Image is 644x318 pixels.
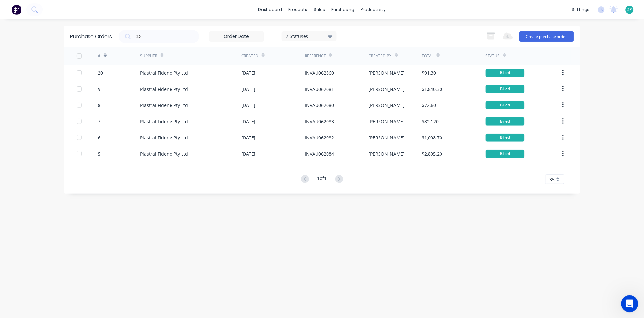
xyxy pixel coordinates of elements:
[209,32,264,41] input: Order Date
[136,33,189,40] input: Search purchase orders...
[5,198,124,209] textarea: Message…
[4,3,16,15] button: go back
[305,86,334,93] div: INVAU062081
[422,150,442,157] div: $2,895.20
[486,134,525,142] div: Billed
[79,146,119,152] div: Thanks anyway :)
[101,3,113,15] button: Home
[422,118,439,125] div: $827.20
[369,70,405,76] div: [PERSON_NAME]
[311,5,328,15] div: sales
[241,102,255,109] div: [DATE]
[113,3,125,14] div: Close
[5,38,124,102] div: Cathy says…
[241,53,258,59] div: Created
[241,134,255,141] div: [DATE]
[305,134,334,141] div: INVAU062082
[5,182,124,214] div: Cathy says…
[140,70,188,76] div: Plastral Fidene Pty Ltd
[286,33,332,39] div: 7 Statuses
[5,161,124,182] div: Cathy says…
[98,102,100,109] div: 8
[31,8,78,15] p: Active in the last 15m
[18,4,29,14] img: Profile image for Cathy
[569,5,593,15] div: settings
[358,5,389,15] div: productivity
[628,7,632,13] span: ZP
[28,106,119,137] div: I think in our case Maricar (or one of your team) created new ones. All good, just a bit annoying...
[519,31,574,42] button: Create purchase order
[10,165,101,178] div: [PERSON_NAME], let's look into this together.
[5,102,124,142] div: Zandra says…
[140,53,157,59] div: Supplier
[23,102,124,141] div: I think in our case Maricar (or one of your team) created new ones. All good, just a bit annoying...
[5,161,106,182] div: [PERSON_NAME], let's look into this together.
[486,53,500,59] div: Status
[98,70,103,76] div: 20
[5,38,106,97] div: Yes, if there's a time out with MYOB when we're pushing Orders through then Factory will continue...
[305,53,326,59] div: Reference
[74,142,124,156] div: Thanks anyway :)
[241,86,255,93] div: [DATE]
[241,150,255,157] div: [DATE]
[286,5,311,15] div: products
[241,70,255,76] div: [DATE]
[140,86,188,93] div: Plastral Fidene Pty Ltd
[5,142,124,161] div: Zandra says…
[12,5,21,15] img: Factory
[140,150,188,157] div: Plastral Fidene Pty Ltd
[621,295,639,313] iframe: Intercom live chat
[305,118,334,125] div: INVAU062083
[10,212,15,217] button: Upload attachment
[369,86,405,93] div: [PERSON_NAME]
[111,209,121,220] button: Send a message…
[241,118,255,125] div: [DATE]
[317,175,327,184] div: 1 of 1
[70,33,112,40] div: Purchase Orders
[369,150,405,157] div: [PERSON_NAME]
[486,117,525,126] div: Billed
[422,70,436,76] div: $91.30
[10,186,101,199] div: [DATE] is a public holiday, let's chat [DATE]
[140,118,188,125] div: Plastral Fidene Pty Ltd
[10,42,101,93] div: Yes, if there's a time out with MYOB when we're pushing Orders through then Factory will continue...
[369,102,405,109] div: [PERSON_NAME]
[20,212,26,217] button: Emoji picker
[5,182,106,203] div: [DATE] is a public holiday, let's chat [DATE][PERSON_NAME] • 45m ago
[140,134,188,141] div: Plastral Fidene Pty Ltd
[550,176,555,183] span: 35
[98,134,100,141] div: 6
[486,69,525,77] div: Billed
[41,212,46,217] button: Start recording
[140,102,188,109] div: Plastral Fidene Pty Ltd
[422,53,433,59] div: Total
[98,118,100,125] div: 7
[31,212,36,217] button: Gif picker
[328,5,358,15] div: purchasing
[422,134,442,141] div: $1,008.70
[31,3,73,8] h1: [PERSON_NAME]
[369,134,405,141] div: [PERSON_NAME]
[305,150,334,157] div: INVAU062084
[98,53,100,59] div: #
[486,150,525,158] div: Billed
[486,85,525,93] div: Billed
[305,102,334,109] div: INVAU062080
[98,150,100,157] div: 5
[422,102,436,109] div: $72.60
[305,70,334,76] div: INVAU062860
[98,86,100,93] div: 9
[422,86,442,93] div: $1,840.30
[369,53,392,59] div: Created By
[486,101,525,109] div: Billed
[369,118,405,125] div: [PERSON_NAME]
[255,5,286,15] a: dashboard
